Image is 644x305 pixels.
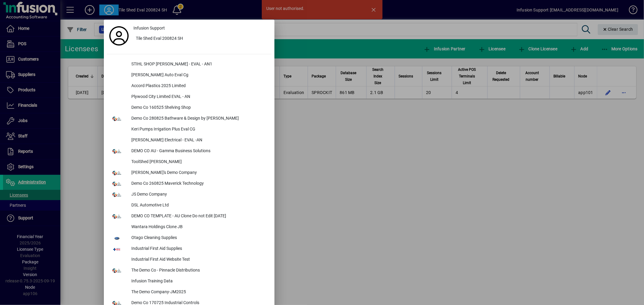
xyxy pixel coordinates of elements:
[107,81,271,92] button: Accord Plastics 2025 Limited
[107,135,271,146] button: [PERSON_NAME] Electrical - EVAL -AN
[127,222,271,233] div: Wantara Holdings Clone JB
[131,23,271,33] a: Infusion Support
[127,135,271,146] div: [PERSON_NAME] Electrical - EVAL -AN
[107,222,271,233] button: Wantara Holdings Clone JB
[127,254,271,265] div: Industrial First Aid Website Test
[107,178,271,189] button: Demo Co 260825 Maverick Technology
[107,124,271,135] button: Keri Pumps Irrigation Plus Eval CG
[107,287,271,298] button: The Demo Company-JM2025
[107,92,271,102] button: Plywood City Limited EVAL - AN
[107,211,271,222] button: DEMO CO TEMPLATE - AU Clone Do not Edit [DATE]
[127,276,271,287] div: Infusion Training Data
[127,189,271,200] div: JS Demo Company
[107,30,131,41] a: Profile
[127,178,271,189] div: Demo Co 260825 Maverick Technology
[127,157,271,168] div: ToolShed [PERSON_NAME]
[127,244,271,254] div: Industrial First Aid Supplies
[107,254,271,265] button: Industrial First Aid Website Test
[107,168,271,178] button: [PERSON_NAME]'s Demo Company
[127,102,271,113] div: Demo Co 160525 Shelving Shop
[127,287,271,298] div: The Demo Company-JM2025
[133,25,165,31] span: Infusion Support
[127,92,271,102] div: Plywood City Limited EVAL - AN
[131,33,271,44] button: Tile Shed Eval 200824 SH
[127,265,271,276] div: The Demo Co - Pinnacle Distributions
[127,113,271,124] div: Demo Co 280825 Bathware & Design by [PERSON_NAME]
[107,113,271,124] button: Demo Co 280825 Bathware & Design by [PERSON_NAME]
[107,244,271,254] button: Industrial First Aid Supplies
[127,146,271,157] div: DEMO CO AU - Gamma Business Solutions
[107,233,271,244] button: Otago Cleaning Supplies
[107,157,271,168] button: ToolShed [PERSON_NAME]
[107,146,271,157] button: DEMO CO AU - Gamma Business Solutions
[127,168,271,178] div: [PERSON_NAME]'s Demo Company
[107,189,271,200] button: JS Demo Company
[127,124,271,135] div: Keri Pumps Irrigation Plus Eval CG
[127,70,271,81] div: [PERSON_NAME] Auto Eval Cg
[127,59,271,70] div: STIHL SHOP [PERSON_NAME] - EVAL - AN1
[127,211,271,222] div: DEMO CO TEMPLATE - AU Clone Do not Edit [DATE]
[107,59,271,70] button: STIHL SHOP [PERSON_NAME] - EVAL - AN1
[107,276,271,287] button: Infusion Training Data
[107,102,271,113] button: Demo Co 160525 Shelving Shop
[127,200,271,211] div: DSL Automotive Ltd
[107,265,271,276] button: The Demo Co - Pinnacle Distributions
[127,233,271,244] div: Otago Cleaning Supplies
[127,81,271,92] div: Accord Plastics 2025 Limited
[107,200,271,211] button: DSL Automotive Ltd
[107,70,271,81] button: [PERSON_NAME] Auto Eval Cg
